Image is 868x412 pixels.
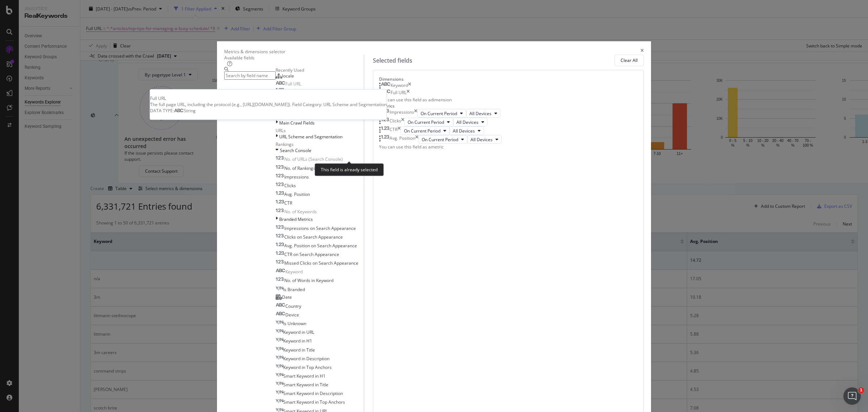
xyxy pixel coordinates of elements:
span: CTR on Search Appearance [284,251,339,257]
span: All Devices [453,128,475,134]
button: On Current Period [417,109,466,118]
div: Rankings [276,141,364,147]
div: Metrics & dimensions selector [224,49,285,55]
input: Search by field name [224,71,276,80]
div: Avg. PositiontimesOn Current PeriodAll Devices [379,135,638,144]
span: Is Branded [283,286,305,293]
div: Recently Used [276,67,364,73]
span: Device [285,312,299,318]
div: CTRtimesOn Current PeriodAll Devices [379,126,638,135]
div: Full URL [150,95,387,101]
span: On Current Period [422,136,458,143]
span: Clicks on Search Appearance [284,234,343,240]
span: Smart Keyword in Description [283,390,343,396]
span: Keyword [285,269,303,275]
span: All Devices [456,119,478,125]
span: No. of Rankings [284,165,315,171]
span: On Current Period [421,110,457,117]
div: CTR [390,126,397,135]
div: times [414,109,417,118]
div: Dimensions [379,76,638,82]
div: times [401,118,404,126]
div: ClickstimesOn Current PeriodAll Devices [379,118,638,126]
span: Full URL [285,81,301,87]
button: All Devices [453,118,488,126]
span: No. of Keywords [284,209,317,215]
div: times [641,49,644,55]
span: Avg. Position on Search Appearance [284,243,357,249]
span: All Devices [469,110,492,117]
span: URL Scheme and Segmentation [279,134,342,140]
button: All Devices [466,109,501,118]
span: locale [282,73,294,79]
button: Clear All [614,55,644,66]
button: On Current Period [418,135,467,144]
button: On Current Period [401,126,450,135]
span: Date [282,294,292,300]
iframe: Intercom live chat [843,387,861,405]
button: All Devices [467,135,502,144]
button: All Devices [450,126,484,135]
div: Selected fields [373,56,412,65]
span: Impressions [284,174,309,180]
span: Is Unknown [283,320,306,327]
div: You can use this field as a metric [379,144,638,150]
span: Country [285,303,301,309]
span: All Devices [471,136,493,143]
div: Available fields [224,55,364,61]
span: Avg. Position [284,191,310,197]
div: Clear All [621,57,638,63]
span: Keyword in URL [283,329,314,335]
span: Clicks [284,182,296,189]
span: Main Crawl Fields [279,120,315,126]
span: On Current Period [408,119,444,125]
span: No. of Words in Keyword [284,277,333,283]
div: times [408,82,411,89]
span: No. of URLs (Search Console) [284,156,343,162]
div: Full URL [391,89,407,97]
span: On Current Period [404,128,441,134]
span: Smart Keyword in Top Anchors [283,399,345,405]
div: URLs [276,127,364,134]
span: Keyword in H1 [283,338,312,344]
span: Smart Keyword in Title [283,382,328,388]
span: Impressions on Search Appearance [284,225,356,231]
div: Full URLtimes [379,89,638,97]
div: The full page URL, including the protocol (e.g., [URL][DOMAIN_NAME]). Field Category: URL Scheme ... [150,101,387,108]
div: Metrics [379,103,638,109]
span: DATA TYPE: [150,108,174,114]
div: Keywordtimes [379,82,638,89]
div: times [407,89,410,97]
div: times [415,135,418,144]
span: Smart Keyword in H1 [283,373,325,379]
button: On Current Period [404,118,453,126]
span: 1 [858,387,864,393]
div: Impressions [390,109,414,118]
span: Keyword in Title [283,347,315,353]
span: Keyword in Description [283,356,329,362]
div: Avg. Position [390,135,415,144]
span: CTR [284,200,292,206]
span: String [184,108,196,114]
span: Search Console [280,147,311,154]
div: ImpressionstimesOn Current PeriodAll Devices [379,109,638,118]
div: times [397,126,401,135]
span: Keyword in Top Anchors [283,364,332,370]
div: Keyword [391,82,408,89]
span: Branded Metrics [279,216,313,222]
span: Avg. Position [284,88,310,94]
span: Missed Clicks on Search Appearance [284,260,358,266]
div: Clicks [390,118,401,126]
div: You can use this field as a dimension [379,97,638,103]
